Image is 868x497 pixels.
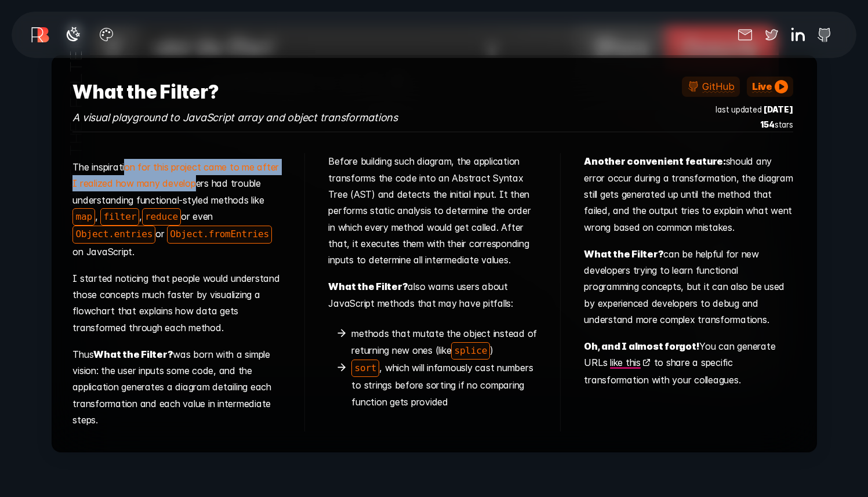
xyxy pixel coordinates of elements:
[584,340,699,352] strong: Oh, and I almost forgot!
[351,360,537,410] li: , which will infamously cast numbers to strings before sorting if no comparing function gets prov...
[584,153,793,240] p: should any error occur during a transformation, the diagram still gets generated up until the met...
[142,208,181,226] code: reduce
[584,248,663,260] strong: What the Filter?
[584,338,793,393] p: You can generate URLs to share a specific transformation with your colleagues.
[72,346,281,433] p: Thus was born with a simple vision: the user inputs some code, and the application generates a di...
[328,153,537,273] p: Before building such diagram, the application transforms the code into an Abstract Syntax Tree (A...
[72,77,397,108] h3: What the Filter?
[451,342,490,360] code: splice
[72,108,397,132] p: A visual playground to JavaScript array and object transformations
[584,246,793,333] p: can be helpful for new developers trying to learn functional programming concepts, but it can als...
[328,278,537,316] p: also warns users about JavaScript methods that may have pitfalls:
[609,357,652,368] a: like this
[764,105,793,114] strong: [DATE]
[72,208,95,226] code: map
[760,120,775,129] strong: 154
[760,118,793,132] span: stars
[682,77,740,97] a: GitHub
[72,226,155,243] code: Object.entries
[72,270,281,340] p: I started noticing that people would understand those concepts much faster by visualizing a flowc...
[351,360,379,377] code: sort
[100,208,139,226] code: filter
[747,77,793,97] a: Live
[328,281,408,292] strong: What the Filter?
[93,349,173,360] strong: What the Filter?
[351,325,537,360] li: methods that mutate the object instead of returning new ones (like )
[716,103,793,117] span: last updated
[167,226,272,243] code: Object.fromEntries
[72,159,281,264] p: The inspiration for this project came to me after I realized how many developers had trouble unde...
[584,155,725,167] strong: Another convenient feature:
